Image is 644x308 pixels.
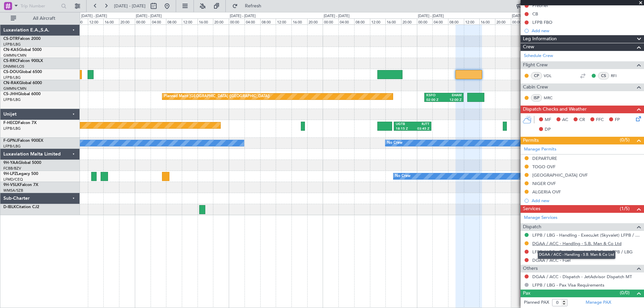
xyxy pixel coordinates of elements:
[81,13,107,19] div: [DATE] - [DATE]
[3,48,19,52] span: CN-KAS
[72,18,88,24] div: 08:00
[401,18,417,24] div: 20:00
[3,97,21,102] a: LFPB/LBG
[532,28,641,34] div: Add new
[479,18,495,24] div: 16:00
[3,42,21,47] a: LFPB/LBG
[532,181,556,186] div: NIGER OVF
[387,138,402,148] div: No Crew
[444,93,462,98] div: EHAM
[198,18,213,24] div: 16:00
[523,265,538,272] span: Others
[213,18,229,24] div: 20:00
[611,73,626,79] a: RFI
[3,183,20,187] span: 9H-VSLK
[3,92,18,96] span: CS-JHH
[586,299,611,306] a: Manage PAX
[532,274,632,280] a: DGAA / ACC - Dispatch - JetAdvisor Dispatch MT
[532,19,552,25] div: LFPB FBO
[3,172,38,176] a: 9H-LPZLegacy 500
[532,11,538,17] div: CB
[229,1,269,11] button: Refresh
[532,241,622,246] a: DGAA / ACC - Handling - S.B. Man & Co Ltd
[432,18,448,24] div: 04:00
[3,81,42,85] a: CN-RAKGlobal 6000
[544,73,559,79] a: VDL
[620,289,630,296] span: (0/0)
[464,18,480,24] div: 12:00
[3,53,26,58] a: GMMN/CMN
[3,64,24,69] a: DNMM/LOS
[3,48,42,52] a: CN-KASGlobal 5000
[88,18,104,24] div: 12:00
[523,35,557,43] span: Leg Information
[3,139,43,143] a: F-GPNJFalcon 900EX
[511,18,527,24] div: 00:00
[245,18,260,24] div: 04:00
[426,93,444,98] div: KSFO
[3,161,41,165] a: 9H-YAAGlobal 5000
[182,18,198,24] div: 12:00
[3,177,23,182] a: LFMD/CEQ
[532,232,641,238] a: LFPB / LBG - Handling - ExecuJet (Skyvalet) LFPB / LBG
[136,13,162,19] div: [DATE] - [DATE]
[3,183,38,187] a: 9H-VSLKFalcon 7X
[531,94,542,102] div: ISP
[545,126,551,133] span: DP
[3,126,21,131] a: LFPB/LBG
[524,146,556,153] a: Manage Permits
[324,13,350,19] div: [DATE] - [DATE]
[119,18,135,24] div: 20:00
[524,214,557,221] a: Manage Services
[338,18,354,24] div: 04:00
[354,18,370,24] div: 08:00
[532,189,561,195] div: ALGERIA OVF
[615,117,620,123] span: FP
[396,127,413,131] div: 18:15 Z
[579,117,585,123] span: CR
[3,121,18,125] span: F-HECD
[562,117,568,123] span: AC
[3,70,42,74] a: CS-DOUGlobal 6500
[17,16,71,21] span: All Aircraft
[135,18,151,24] div: 00:00
[545,117,551,123] span: MF
[3,86,26,91] a: GMMN/CMN
[3,205,16,209] span: D-IBLK
[3,121,37,125] a: F-HECDFalcon 7X
[417,18,433,24] div: 00:00
[538,251,615,259] div: DGAA / ACC - Handling - S.B. Man & Co Ltd
[620,205,630,212] span: (1/5)
[444,98,462,103] div: 12:00 Z
[532,156,557,161] div: DEPARTURE
[532,172,588,178] div: [GEOGRAPHIC_DATA] OVF
[3,81,19,85] span: CN-RAK
[3,92,41,96] a: CS-JHHGlobal 6000
[3,75,21,80] a: LFPB/LBG
[3,166,21,171] a: FCBB/BZV
[230,13,256,19] div: [DATE] - [DATE]
[370,18,386,24] div: 12:00
[596,117,604,123] span: FFC
[3,161,18,165] span: 9H-YAA
[396,122,413,127] div: UGTB
[164,91,270,102] div: Planned Maint [GEOGRAPHIC_DATA] ([GEOGRAPHIC_DATA])
[103,18,119,24] div: 16:00
[523,205,540,213] span: Services
[544,95,559,101] a: MRC
[523,106,587,113] span: Dispatch Checks and Weather
[307,18,323,24] div: 20:00
[512,13,538,19] div: [DATE] - [DATE]
[523,61,548,69] span: Flight Crew
[3,70,19,74] span: CS-DOU
[413,127,429,131] div: 03:45 Z
[532,164,555,170] div: TOGO OVF
[7,13,73,24] button: All Aircraft
[3,37,41,41] a: CS-DTRFalcon 2000
[532,198,641,203] div: Add new
[426,98,444,103] div: 02:00 Z
[495,18,511,24] div: 20:00
[3,59,43,63] a: CS-RRCFalcon 900LX
[3,188,23,193] a: WMSA/SZB
[620,136,630,143] span: (0/5)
